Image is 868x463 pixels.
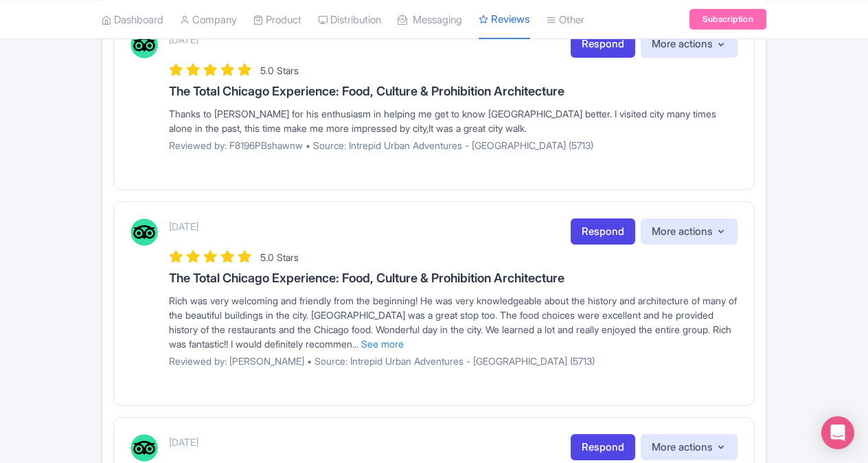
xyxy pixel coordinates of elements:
img: Tripadvisor Logo [130,218,158,246]
a: Respond [571,31,635,58]
button: More actions [641,434,738,461]
img: Tripadvisor Logo [130,31,158,58]
span: 5.0 Stars [260,65,299,76]
a: Dashboard [102,1,163,38]
div: Rich was very welcoming and friendly from the beginning! He was very knowledgeable about the hist... [169,293,738,351]
img: Tripadvisor Logo [130,434,158,462]
p: Reviewed by: F8196PBshawnw • Source: Intrepid Urban Adventures - [GEOGRAPHIC_DATA] (5713) [169,138,738,153]
span: 5.0 Stars [260,251,299,263]
a: Messaging [398,1,462,38]
p: [DATE] [169,219,198,234]
a: ... See more [352,338,404,350]
p: Reviewed by: [PERSON_NAME] • Source: Intrepid Urban Adventures - [GEOGRAPHIC_DATA] (5713) [169,354,738,368]
a: Product [253,1,301,38]
a: Company [180,1,237,38]
button: More actions [641,218,738,245]
a: Subscription [689,9,766,30]
a: Distribution [318,1,381,38]
a: Other [547,1,584,38]
a: Respond [571,434,635,461]
h3: The Total Chicago Experience: Food, Culture & Prohibition Architecture [169,84,738,98]
a: Respond [571,218,635,245]
div: Open Intercom Messenger [821,416,854,449]
p: [DATE] [169,435,198,449]
div: Thanks to [PERSON_NAME] for his enthusiasm in helping me get to know [GEOGRAPHIC_DATA] better. I ... [169,106,738,135]
h3: The Total Chicago Experience: Food, Culture & Prohibition Architecture [169,271,738,285]
p: [DATE] [169,32,198,47]
button: More actions [641,31,738,58]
